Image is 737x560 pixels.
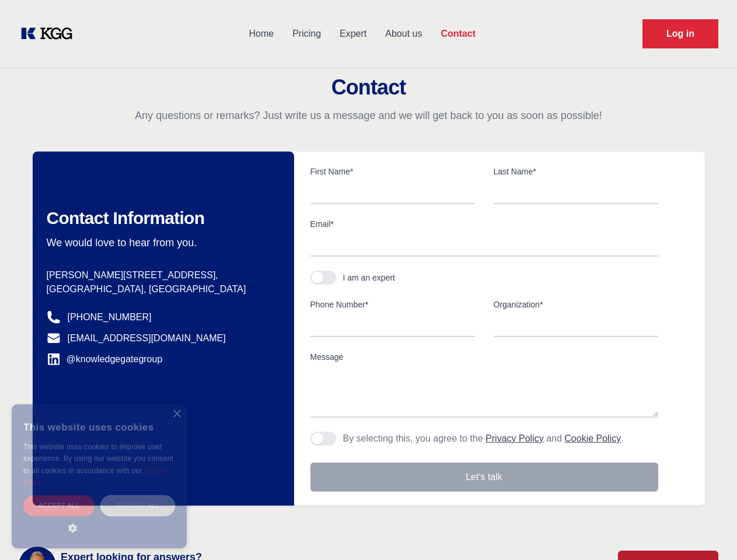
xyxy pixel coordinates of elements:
label: Phone Number* [310,299,475,310]
div: I am an expert [343,272,396,283]
label: Last Name* [494,166,658,177]
div: This website uses cookies [23,413,175,441]
a: Cookie Policy [23,467,166,486]
label: First Name* [310,166,475,177]
button: Let's talk [310,463,658,492]
a: @knowledgegategroup [47,352,163,366]
a: Home [239,19,283,49]
div: Accept all [23,495,95,516]
p: By selecting this, you agree to the and . [343,432,624,446]
a: [PHONE_NUMBER] [68,310,152,324]
a: Contact [431,19,485,49]
a: Privacy Policy [485,433,544,443]
div: Cookie settings [13,549,72,555]
a: Pricing [283,19,330,49]
span: This website uses cookies to improve user experience. By using our website you consent to all coo... [23,443,173,475]
h2: Contact [14,76,723,99]
a: Cookie Policy [564,433,621,443]
a: About us [376,19,431,49]
label: Message [310,351,658,363]
div: Decline all [100,495,175,516]
label: Organization* [494,299,658,310]
iframe: Chat Widget [679,504,737,560]
p: We would love to hear from you. [47,236,275,250]
label: Email* [310,218,658,230]
p: Any questions or remarks? Just write us a message and we will get back to you as soon as possible! [14,108,723,123]
h2: Contact Information [47,208,275,229]
p: [GEOGRAPHIC_DATA], [GEOGRAPHIC_DATA] [47,282,275,296]
p: [PERSON_NAME][STREET_ADDRESS], [47,268,275,282]
a: KOL Knowledge Platform: Talk to Key External Experts (KEE) [19,24,82,43]
a: Expert [330,19,376,49]
div: Close [172,410,181,419]
a: Request Demo [642,19,718,48]
a: [EMAIL_ADDRESS][DOMAIN_NAME] [68,331,226,345]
